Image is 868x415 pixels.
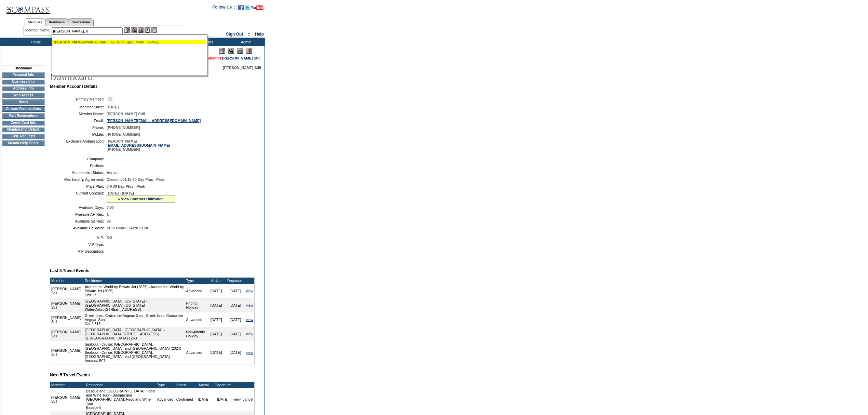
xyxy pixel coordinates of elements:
td: Confirmed [175,388,194,411]
td: Departure [213,382,232,388]
td: Arrival [194,382,213,388]
span: [PHONE_NUMBER] [107,125,140,130]
td: Current Reservations [2,106,45,112]
a: view [246,303,253,307]
td: [DATE] [207,327,226,341]
td: Available Days: [53,205,104,210]
td: Advanced [185,312,206,327]
td: Basque and [GEOGRAPHIC_DATA]: Food and Wine Tour - Basque and [GEOGRAPHIC_DATA]: Food and Wine To... [85,388,156,411]
span: :: [248,32,250,37]
img: Subscribe to our YouTube Channel [251,5,263,10]
td: Priority Holiday [185,298,206,312]
span: Active [107,171,118,175]
td: Admin [226,38,265,46]
img: pgTtlDashboard.gif [50,70,186,83]
td: [GEOGRAPHIC_DATA], [GEOGRAPHIC_DATA] - [GEOGRAPHIC_DATA][STREET_ADDRESS] 51 [GEOGRAPHIC_DATA] 1263 [84,327,185,341]
td: Around the World by Private Jet (2025) - Around the World by Private Jet (2025) Unit 27 [84,284,185,298]
td: Type [185,278,206,284]
img: Follow us on Twitter [245,5,250,10]
img: Impersonate [237,48,243,54]
a: [PERSON_NAME] Still [222,56,260,60]
td: [DATE] [207,284,226,298]
span: 0-0 30 Day Plus - Peak [107,184,145,188]
img: Reservations [145,27,150,33]
td: Exclusive Ambassador: [53,139,104,151]
td: [PERSON_NAME] Still [50,388,83,411]
td: [DATE] [194,388,213,411]
a: view [246,332,253,336]
td: Member Name: [53,112,104,116]
a: Residences [45,18,68,26]
td: Price Plan: [53,184,104,188]
td: Departure [226,278,245,284]
td: VIP Type: [53,242,104,246]
span: NO [107,236,112,240]
td: Member [50,382,83,388]
td: [PERSON_NAME] Still [50,341,84,364]
td: Available SA Res: [53,219,104,223]
span: [PERSON_NAME] [54,40,84,44]
td: [PERSON_NAME] Still [50,327,84,341]
td: Residence [85,382,156,388]
a: view [233,397,241,401]
span: [PERSON_NAME] [PHONE_NUMBER] [107,139,170,151]
td: Type [156,382,175,388]
span: 0.00 [107,205,114,210]
td: Position: [53,164,104,168]
td: [DATE] [226,284,245,298]
span: [DATE] - [DATE] [107,191,134,195]
td: [DATE] [207,312,226,327]
a: Members [25,18,45,26]
td: Available AR Res: [53,212,104,216]
span: 99 [107,219,111,223]
td: [DATE] [207,341,226,364]
span: Pri:0 Peak:0 Sec:0 Sel:0 [107,226,148,230]
td: Personal Info [2,72,45,78]
b: Last 5 Travel Events [50,268,89,273]
img: View [131,27,137,33]
td: Membership Agreement: [53,177,104,182]
span: [PHONE_NUMBER] [107,132,140,136]
td: Membership Status: [53,171,104,175]
td: [GEOGRAPHIC_DATA], [US_STATE] - [GEOGRAPHIC_DATA], [US_STATE] WaterColor, [STREET_ADDRESS] [84,298,185,312]
td: Email: [53,119,104,123]
td: VIP Description: [53,249,104,253]
td: [DATE] [226,341,245,364]
a: cancel [243,397,253,401]
b: Next 5 Travel Events [50,373,90,377]
td: Member [50,278,84,284]
td: Mobile: [53,132,104,136]
td: [PERSON_NAME] Still [50,312,84,327]
span: [PERSON_NAME] Still [107,112,145,116]
img: Become our fan on Facebook [238,5,244,10]
td: Member Since: [53,105,104,109]
td: Advanced [156,388,175,411]
td: Primary Member: [53,96,104,102]
td: CWL Requests [2,134,45,139]
a: view [246,289,253,293]
a: view [246,350,253,354]
td: Credit Card Info [2,120,45,125]
td: [DATE] [226,327,245,341]
td: Business Info [2,79,45,84]
img: View Mode [228,48,234,54]
td: Phone: [53,125,104,130]
td: Notes [2,99,45,105]
a: Become our fan on Facebook [238,7,244,11]
td: Membership Share [2,140,45,146]
div: Member Name: [25,27,52,33]
img: b_edit.gif [124,27,130,33]
td: Current Contract: [53,191,104,203]
span: [DATE] [107,105,119,109]
a: [EMAIL_ADDRESS][DOMAIN_NAME] [107,143,170,147]
td: Follow Us :: [213,4,237,12]
td: Non-priority Holiday [185,327,206,341]
td: Past Reservations [2,113,45,119]
td: Arrival [207,278,226,284]
td: Residence [84,278,185,284]
a: » View Contract Utilization [118,197,164,201]
img: b_calculator.gif [151,27,157,33]
td: Home [15,38,55,46]
a: Help [255,32,264,37]
img: Edit Mode [219,48,225,54]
